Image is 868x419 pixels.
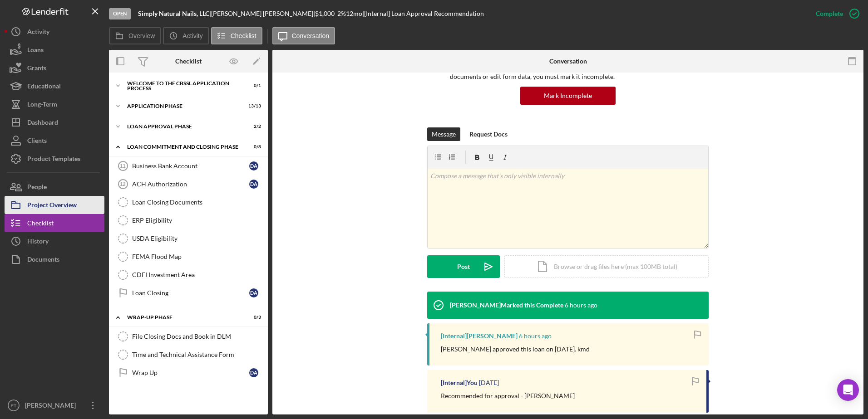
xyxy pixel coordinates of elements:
div: Loans [27,41,44,61]
a: 11Business Bank AccountDA [113,157,263,175]
div: 0 / 1 [245,83,261,88]
div: Loan Closing Documents [132,199,263,206]
button: Dashboard [5,113,104,132]
button: Activity [163,27,208,44]
p: Recommended for approval - [PERSON_NAME] [441,391,575,401]
div: [Internal] [PERSON_NAME] [441,332,518,340]
label: Checklist [231,32,256,39]
div: Loan Approval Phase [127,124,238,129]
span: $1,000 [315,10,335,17]
button: Message [427,127,460,141]
label: Activity [182,32,202,39]
div: FEMA Flood Map [132,253,263,260]
div: CDFI Investment Area [132,271,263,278]
button: Checklist [211,27,262,44]
a: Wrap UpDA [113,364,263,382]
div: 12 mo [346,10,362,17]
div: ACH Authorization [132,180,249,188]
tspan: 12 [120,181,125,187]
button: Post [427,255,500,278]
div: Message [432,127,456,141]
b: Simply Natural Nails, LLC [138,10,209,17]
div: | [Internal] Loan Approval Recommendation [362,10,484,17]
div: Time and Technical Assistance Form [132,351,263,358]
a: Loan ClosingDA [113,284,263,302]
div: Request Docs [469,127,508,141]
button: People [5,178,104,196]
a: FEMA Flood Map [113,248,263,266]
div: [PERSON_NAME] Marked this Complete [450,302,563,309]
button: Loans [5,41,104,59]
div: Educational [27,77,61,97]
div: D A [249,288,258,297]
div: Wrap-Up Phase [127,315,238,320]
time: 2025-09-11 14:23 [519,332,552,340]
div: Mark Incomplete [544,87,592,105]
button: Clients [5,132,104,150]
div: Dashboard [27,113,58,134]
div: ERP Eligibility [132,217,263,224]
tspan: 11 [120,163,125,169]
p: [PERSON_NAME] approved this loan on [DATE]. kmd [441,344,590,354]
div: [Internal] You [441,379,478,386]
button: Educational [5,77,104,95]
a: CDFI Investment Area [113,266,263,284]
button: Checklist [5,214,104,232]
div: Open [109,8,131,19]
div: USDA Eligibility [132,235,263,242]
button: Overview [109,27,161,44]
div: Post [457,255,470,278]
a: Loan Closing Documents [113,193,263,211]
div: 2 % [337,10,346,17]
time: 2025-09-11 14:23 [565,302,597,309]
a: USDA Eligibility [113,229,263,248]
button: Activity [5,23,104,41]
div: Wrap Up [132,369,249,376]
div: [PERSON_NAME] [23,396,82,417]
button: Grants [5,59,104,77]
div: Long-Term [27,95,57,116]
div: Conversation [549,58,587,65]
div: Business Bank Account [132,162,249,170]
button: Product Templates [5,150,104,168]
div: Loan Commitment and Closing Phase [127,144,238,150]
div: 2 / 2 [245,124,261,129]
a: History [5,232,104,250]
div: [PERSON_NAME] [PERSON_NAME] | [211,10,315,17]
a: Time and Technical Assistance Form [113,346,263,364]
div: People [27,178,47,198]
button: ET[PERSON_NAME] [5,396,104,414]
button: Project Overview [5,196,104,214]
button: Documents [5,250,104,268]
div: Product Templates [27,150,80,170]
div: D A [249,368,258,377]
div: Grants [27,59,46,79]
button: Request Docs [465,127,512,141]
div: Checklist [27,214,54,234]
div: D A [249,161,258,171]
div: D A [249,180,258,189]
div: 13 / 13 [245,103,261,109]
div: Application Phase [127,103,238,109]
time: 2025-09-09 20:18 [479,379,499,386]
div: Open Intercom Messenger [837,379,859,401]
div: Loan Closing [132,289,249,297]
div: | [138,10,211,17]
a: Long-Term [5,95,104,113]
div: History [27,232,49,253]
div: Project Overview [27,196,77,216]
div: 0 / 8 [245,144,261,150]
a: 12ACH AuthorizationDA [113,175,263,193]
div: Activity [27,23,49,43]
button: Complete [807,5,863,23]
div: Documents [27,250,59,271]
